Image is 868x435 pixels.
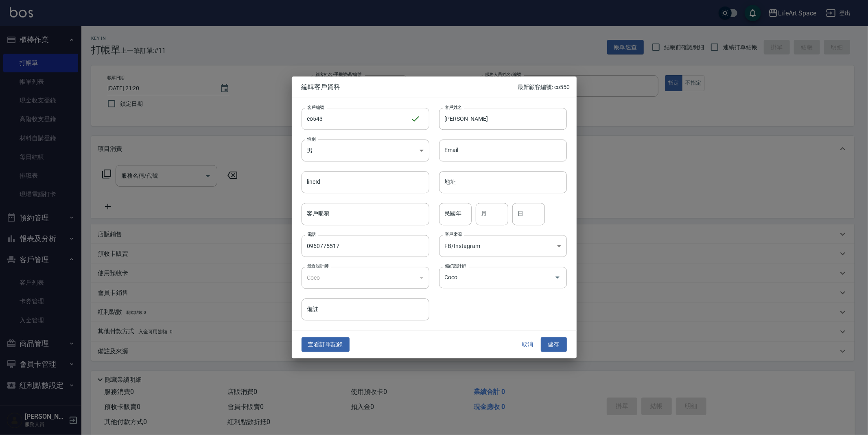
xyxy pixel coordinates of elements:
label: 客戶姓名 [445,104,462,110]
button: 查看訂單記錄 [302,337,350,352]
label: 性別 [307,136,316,142]
label: 電話 [307,231,316,237]
button: Open [551,271,564,284]
span: 編輯客戶資料 [302,83,518,91]
label: 客戶來源 [445,231,462,237]
button: 儲存 [541,337,567,352]
label: 最近設計師 [307,263,328,269]
div: 男 [302,139,429,161]
button: 取消 [515,337,541,352]
p: 最新顧客編號: co550 [518,83,570,91]
div: Coco [302,267,429,289]
label: 客戶編號 [307,104,324,110]
div: FB/Instagram [439,235,567,257]
label: 偏好設計師 [445,263,466,269]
